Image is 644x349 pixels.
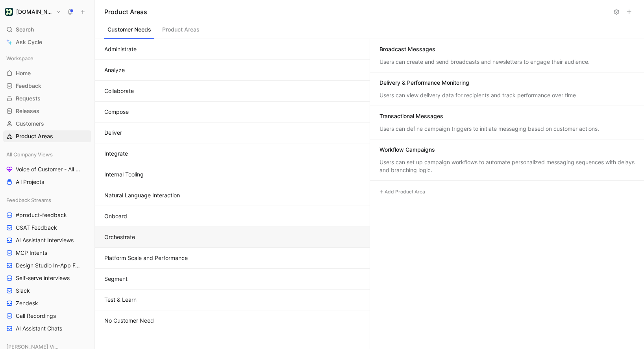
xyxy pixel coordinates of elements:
button: Test & Learn [95,290,370,310]
a: Call Recordings [3,310,91,322]
button: Customer.io[DOMAIN_NAME] [3,6,63,17]
button: Orchestrate [95,227,370,248]
button: Administrate [95,39,370,60]
div: Workflow Campaigns [379,146,435,154]
span: All Projects [16,178,44,186]
div: Users can define campaign triggers to initiate messaging based on customer actions. [379,125,635,133]
span: Slack [16,287,30,295]
button: No Customer Need [95,310,370,331]
h1: Product Areas [104,7,609,17]
button: Product Areas [159,24,203,39]
span: Customers [16,120,44,128]
div: All Company Views [3,149,91,160]
span: Product Areas [16,132,53,140]
button: Platform Scale and Performance [95,248,370,269]
a: #product-feedback [3,209,91,221]
span: Voice of Customer - All Areas [16,165,81,173]
button: Integrate [95,143,370,164]
a: AI Assistant Chats [3,323,91,334]
button: Collaborate [95,81,370,102]
div: Workspace [3,52,91,64]
a: Product Areas [3,130,91,142]
span: Home [16,69,31,77]
span: AI Assistant Chats [16,325,62,332]
a: Zendesk [3,297,91,309]
button: Add Product Area [376,187,428,197]
div: All Company ViewsVoice of Customer - All AreasAll Projects [3,149,91,188]
a: MCP Intents [3,247,91,259]
a: Releases [3,105,91,117]
div: Users can view delivery data for recipients and track performance over time [379,91,635,99]
span: Requests [16,95,41,102]
h1: [DOMAIN_NAME] [16,8,53,15]
span: Feedback [16,82,41,90]
button: Onboard [95,206,370,227]
button: Natural Language Interaction [95,185,370,206]
a: Ask Cycle [3,36,91,48]
span: Releases [16,107,39,115]
div: Broadcast Messages [379,45,435,53]
a: Design Studio In-App Feedback [3,260,91,271]
button: Segment [95,269,370,290]
a: Slack [3,285,91,297]
button: Internal Tooling [95,164,370,185]
div: Search [3,24,91,35]
a: Feedback [3,80,91,92]
button: Analyze [95,60,370,81]
a: Voice of Customer - All Areas [3,163,91,175]
div: Transactional Messages [379,112,443,120]
span: Zendesk [16,299,38,307]
div: Feedback Streams [3,194,91,206]
div: Users can create and send broadcasts and newsletters to engage their audience. [379,58,635,66]
a: AI Assistant Interviews [3,234,91,246]
span: Feedback Streams [6,196,51,204]
a: Customers [3,118,91,130]
span: All Company Views [6,150,53,158]
img: Customer.io [5,8,13,16]
a: Requests [3,93,91,104]
span: Call Recordings [16,312,56,320]
span: AI Assistant Interviews [16,236,74,244]
a: Self-serve interviews [3,272,91,284]
div: Feedback Streams#product-feedbackCSAT FeedbackAI Assistant InterviewsMCP IntentsDesign Studio In-... [3,194,91,334]
a: Home [3,67,91,79]
span: Search [16,25,34,34]
button: Customer Needs [104,24,154,39]
span: Design Studio In-App Feedback [16,262,82,269]
span: Workspace [6,54,33,62]
div: Delivery & Performance Monitoring [379,79,469,87]
span: MCP Intents [16,249,47,257]
div: Users can set up campaign workflows to automate personalized messaging sequences with delays and ... [379,158,635,174]
span: CSAT Feedback [16,224,57,232]
a: All Projects [3,176,91,188]
a: CSAT Feedback [3,222,91,234]
button: Deliver [95,123,370,143]
span: #product-feedback [16,211,67,219]
span: Ask Cycle [16,37,42,47]
button: Compose [95,102,370,123]
span: Self-serve interviews [16,274,70,282]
